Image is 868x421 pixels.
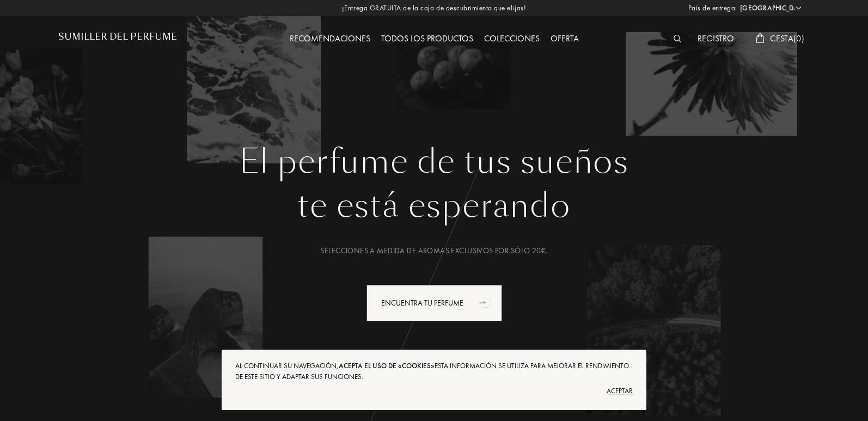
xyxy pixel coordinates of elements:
font: Al continuar su navegación, [235,361,339,370]
font: ) [802,33,804,44]
img: search_icn_white.svg [674,35,682,42]
font: País de entrega: [688,3,737,13]
img: cart_white.svg [756,33,765,43]
font: Aceptar [607,386,633,395]
font: Selecciones a medida de aromas exclusivos por sólo 20€. [320,246,547,255]
font: Todos los productos [381,33,473,44]
a: Sumiller del perfume [58,32,177,46]
font: Encuentra tu perfume [381,298,463,308]
font: ¡Entrega GRATUITA de la caja de descubrimiento que elijas! [342,3,526,13]
font: Colecciones [484,33,540,44]
font: te está esperando [297,183,571,228]
a: Registro [692,33,739,44]
font: Oferta [551,33,579,44]
font: Cesta [770,33,793,44]
font: El perfume de tus sueños [239,139,629,184]
a: Colecciones [479,33,545,44]
font: ( [793,33,796,44]
font: 0 [796,33,801,44]
a: Encuentra tu perfumeanimación [358,285,510,321]
font: Registro [698,33,734,44]
a: Recomendaciones [284,33,376,44]
div: animación [475,291,497,313]
font: acepta el uso de «cookies» [339,361,435,370]
a: Oferta [545,33,584,44]
font: Sumiller del perfume [58,30,177,43]
font: Recomendaciones [290,33,370,44]
a: Todos los productos [376,33,479,44]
